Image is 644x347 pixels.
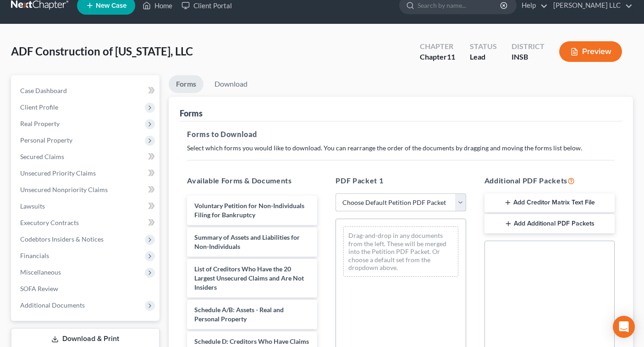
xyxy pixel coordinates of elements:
[20,235,104,243] span: Codebtors Insiders & Notices
[20,219,79,226] span: Executory Contracts
[20,186,108,193] span: Unsecured Nonpriority Claims
[336,175,466,186] h5: PDF Packet 1
[169,75,204,93] a: Forms
[20,169,96,177] span: Unsecured Priority Claims
[194,306,284,323] span: Schedule A/B: Assets - Real and Personal Property
[13,198,160,215] a: Lawsuits
[20,202,45,210] span: Lawsuits
[20,153,64,160] span: Secured Claims
[187,129,615,140] h5: Forms to Download
[180,108,203,119] div: Forms
[20,103,58,111] span: Client Profile
[187,175,317,186] h5: Available Forms & Documents
[13,165,160,182] a: Unsecured Priority Claims
[13,281,160,297] a: SOFA Review
[484,214,615,233] button: Add Additional PDF Packets
[13,83,160,99] a: Case Dashboard
[13,149,160,165] a: Secured Claims
[512,41,545,52] div: District
[96,2,127,9] span: New Case
[194,265,304,291] span: List of Creditors Who Have the 20 Largest Unsecured Claims and Are Not Insiders
[207,75,255,93] a: Download
[20,252,49,259] span: Financials
[20,285,58,292] span: SOFA Review
[484,175,615,186] h5: Additional PDF Packets
[343,226,458,277] div: Drag-and-drop in any documents from the left. These will be merged into the Petition PDF Packet. ...
[447,52,455,61] span: 11
[194,202,304,219] span: Voluntary Petition for Non-Individuals Filing for Bankruptcy
[559,41,622,62] button: Preview
[20,268,61,276] span: Miscellaneous
[484,193,615,213] button: Add Creditor Matrix Text File
[420,52,455,62] div: Chapter
[194,233,300,250] span: Summary of Assets and Liabilities for Non-Individuals
[20,301,85,309] span: Additional Documents
[187,143,615,153] p: Select which forms you would like to download. You can rearrange the order of the documents by dr...
[11,44,193,58] span: ADF Construction of [US_STATE], LLC
[420,41,455,52] div: Chapter
[13,182,160,198] a: Unsecured Nonpriority Claims
[13,215,160,231] a: Executory Contracts
[20,136,72,144] span: Personal Property
[470,41,497,52] div: Status
[512,52,545,62] div: INSB
[20,120,60,127] span: Real Property
[470,52,497,62] div: Lead
[613,316,635,338] div: Open Intercom Messenger
[20,87,67,94] span: Case Dashboard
